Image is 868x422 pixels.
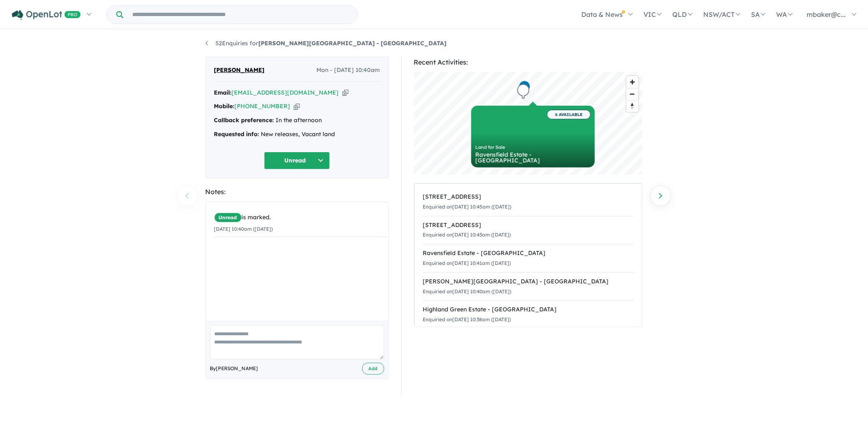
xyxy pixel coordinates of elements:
[214,213,387,223] div: is marked.
[214,65,265,75] span: [PERSON_NAME]
[214,213,242,223] span: Unread
[517,80,530,95] div: Map marker
[423,216,634,245] a: [STREET_ADDRESS]Enquiried on[DATE] 10:43am ([DATE])
[627,100,639,112] span: Reset bearing to north
[475,145,591,150] div: Land for Sale
[214,116,380,125] div: In the afternoon
[627,76,639,88] button: Zoom in
[547,110,591,119] span: 6 AVAILABLE
[214,130,380,139] div: New releases, Vacant land
[235,102,290,110] a: [PHONE_NUMBER]
[214,130,260,138] strong: Requested info:
[423,305,634,315] div: Highland Green Estate - [GEOGRAPHIC_DATA]
[807,10,846,19] span: mbaker@c...
[206,39,663,49] nav: breadcrumb
[423,192,634,202] div: [STREET_ADDRESS]
[471,106,595,167] a: 6 AVAILABLE Land for Sale Ravensfield Estate - [GEOGRAPHIC_DATA]
[259,39,447,47] strong: [PERSON_NAME][GEOGRAPHIC_DATA] - [GEOGRAPHIC_DATA]
[342,88,349,97] button: Copy
[214,102,235,110] strong: Mobile:
[423,188,634,216] a: [STREET_ADDRESS]Enquiried on[DATE] 10:45am ([DATE])
[517,84,529,99] div: Map marker
[214,116,274,124] strong: Callback preference:
[423,272,634,301] a: [PERSON_NAME][GEOGRAPHIC_DATA] - [GEOGRAPHIC_DATA]Enquiried on[DATE] 10:40am ([DATE])
[627,88,639,100] button: Zoom out
[423,244,634,273] a: Ravensfield Estate - [GEOGRAPHIC_DATA]Enquiried on[DATE] 10:41am ([DATE])
[475,152,591,163] div: Ravensfield Estate - [GEOGRAPHIC_DATA]
[264,152,330,169] button: Unread
[214,89,232,96] strong: Email:
[518,80,531,95] div: Map marker
[423,260,511,266] small: Enquiried on [DATE] 10:41am ([DATE])
[423,277,634,287] div: [PERSON_NAME][GEOGRAPHIC_DATA] - [GEOGRAPHIC_DATA]
[423,248,634,258] div: Ravensfield Estate - [GEOGRAPHIC_DATA]
[214,226,273,232] small: [DATE] 10:40am ([DATE])
[414,72,643,175] canvas: Map
[423,288,512,294] small: Enquiried on [DATE] 10:40am ([DATE])
[125,6,356,23] input: Try estate name, suburb, builder or developer
[362,363,384,375] button: Add
[423,232,511,238] small: Enquiried on [DATE] 10:43am ([DATE])
[526,86,539,102] div: Map marker
[12,10,81,20] img: Openlot PRO Logo White
[317,65,380,75] span: Mon - [DATE] 10:40am
[232,89,339,96] a: [EMAIL_ADDRESS][DOMAIN_NAME]
[294,102,300,111] button: Copy
[627,100,639,112] button: Reset bearing to north
[423,300,634,329] a: Highland Green Estate - [GEOGRAPHIC_DATA]Enquiried on[DATE] 10:38am ([DATE])
[414,57,643,68] div: Recent Activities:
[423,204,512,210] small: Enquiried on [DATE] 10:45am ([DATE])
[210,364,258,373] span: By [PERSON_NAME]
[423,220,634,230] div: [STREET_ADDRESS]
[423,316,511,322] small: Enquiried on [DATE] 10:38am ([DATE])
[206,39,447,47] a: 52Enquiries for[PERSON_NAME][GEOGRAPHIC_DATA] - [GEOGRAPHIC_DATA]
[206,186,389,197] div: Notes:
